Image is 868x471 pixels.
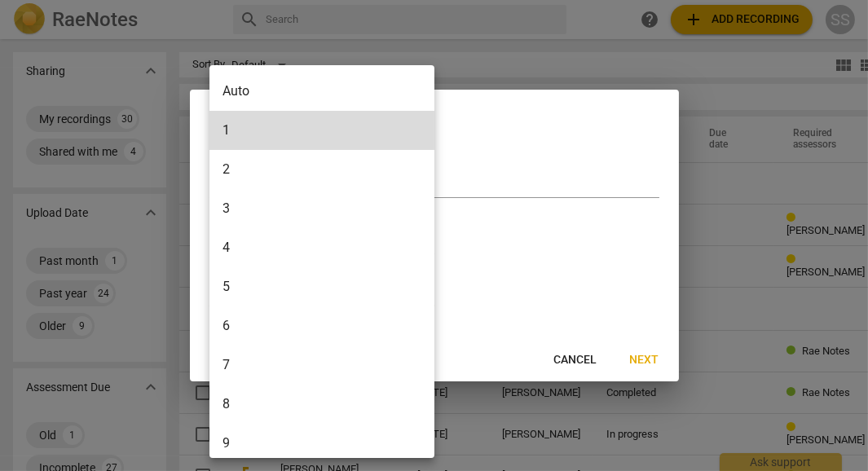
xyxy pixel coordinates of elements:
li: 8 [209,385,440,424]
li: 3 [209,189,440,228]
li: 5 [209,267,440,306]
li: 9 [209,424,440,463]
li: 4 [209,228,440,267]
li: 6 [209,306,440,346]
li: 7 [209,346,440,385]
li: Auto [209,72,440,111]
li: 1 [209,111,440,150]
li: 2 [209,150,440,189]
